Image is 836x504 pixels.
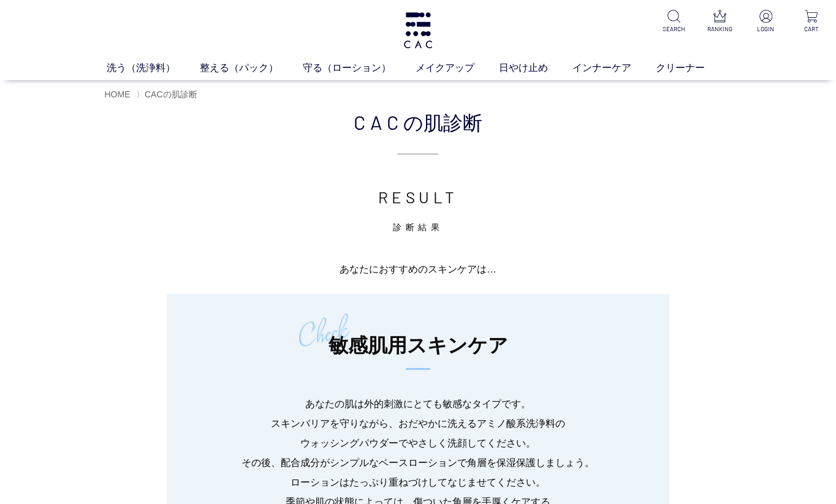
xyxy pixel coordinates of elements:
span: RESULT [378,187,458,206]
span: の肌診断 [403,107,482,137]
span: CACの肌診断 [145,89,197,99]
a: 洗う（洗浄料） [107,61,200,75]
a: RANKING [705,10,734,34]
a: CART [797,10,826,34]
a: SEARCH [659,10,688,34]
p: CART [797,24,826,34]
a: クリーナー [656,61,729,75]
p: LOGIN [751,24,780,34]
p: RANKING [705,24,734,34]
a: HOME [105,89,131,99]
li: 〉 [136,89,200,100]
a: 整える（パック） [200,61,303,75]
span: 敏感肌用スキンケア [329,334,508,356]
a: インナーケア [572,61,656,75]
img: logo [402,12,434,48]
p: あなたにおすすめのスキンケアは… [105,260,732,279]
a: 守る（ローション） [303,61,416,75]
a: メイクアップ [416,61,499,75]
p: SEARCH [659,24,688,34]
a: 日やけ止め [499,61,572,75]
a: LOGIN [751,10,780,34]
